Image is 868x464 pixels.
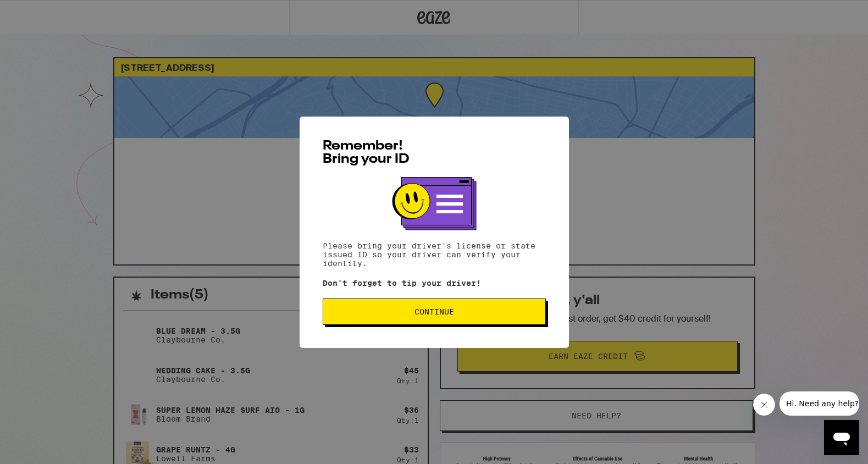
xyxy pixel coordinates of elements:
p: Don't forget to tip your driver! [323,279,546,288]
p: Please bring your driver's license or state issued ID so your driver can verify your identity. [323,241,546,268]
iframe: Close message [753,394,775,416]
span: Continue [414,308,454,316]
iframe: Message from company [779,391,859,416]
iframe: Button to launch messaging window [824,420,859,455]
button: Continue [323,299,546,325]
span: Remember! Bring your ID [323,140,410,166]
